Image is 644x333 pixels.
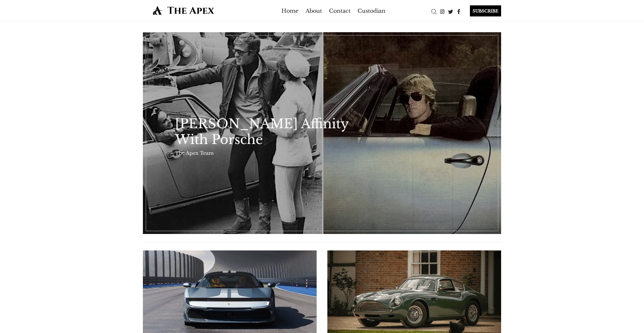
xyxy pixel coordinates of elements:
[306,5,322,16] a: About
[463,5,501,16] a: SUBSCRIBE
[455,8,463,14] a: Facebook
[175,116,354,147] a: [PERSON_NAME] Affinity With Porsche
[329,5,351,16] a: Contact
[143,5,224,15] img: The Apex by Custodian
[438,8,446,14] a: Instagram
[470,5,501,16] div: SUBSCRIBE
[175,150,214,156] a: The Apex Team
[430,8,438,14] a: Search
[143,32,501,234] a: Robert Redford's Affinity With Porsche
[281,5,299,16] a: Home
[446,8,455,14] a: Twitter
[358,5,385,16] a: Custodian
